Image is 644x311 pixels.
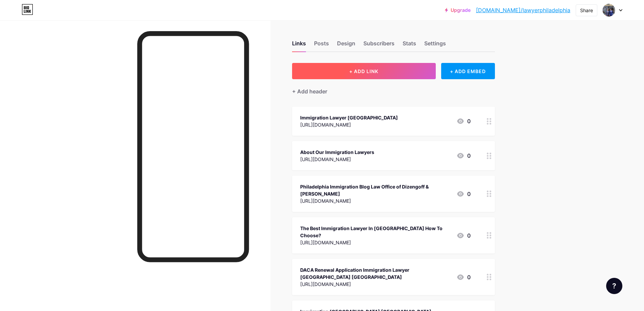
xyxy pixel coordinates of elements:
div: [URL][DOMAIN_NAME] [300,121,398,128]
div: Share [580,7,593,14]
div: Immigration Lawyer [GEOGRAPHIC_DATA] [300,114,398,121]
a: [DOMAIN_NAME]/lawyerphiladelphia [476,6,570,14]
div: [URL][DOMAIN_NAME] [300,156,374,163]
div: Design [337,39,355,51]
div: 0 [456,117,471,125]
div: [URL][DOMAIN_NAME] [300,281,451,288]
div: 0 [456,273,471,281]
div: 0 [456,152,471,160]
span: + ADD LINK [349,68,378,74]
div: + ADD EMBED [441,63,495,79]
div: Subscribers [363,39,395,51]
div: Philadelphia Immigration Blog Law Office of Dizengoff & [PERSON_NAME] [300,183,451,197]
div: [URL][DOMAIN_NAME] [300,239,451,246]
div: The Best Immigration Lawyer In [GEOGRAPHIC_DATA] How To Choose? [300,225,451,239]
a: Upgrade [445,7,471,13]
div: Links [292,39,306,51]
div: 0 [456,231,471,240]
img: lawyerphiladelphia [602,4,615,17]
button: + ADD LINK [292,63,436,79]
div: Posts [314,39,329,51]
div: Settings [424,39,446,51]
div: + Add header [292,87,327,95]
div: DACA Renewal Application Immigration Lawyer [GEOGRAPHIC_DATA] [GEOGRAPHIC_DATA] [300,266,451,281]
div: Stats [403,39,416,51]
div: About Our Immigration Lawyers [300,149,374,156]
div: [URL][DOMAIN_NAME] [300,197,451,204]
div: 0 [456,190,471,198]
